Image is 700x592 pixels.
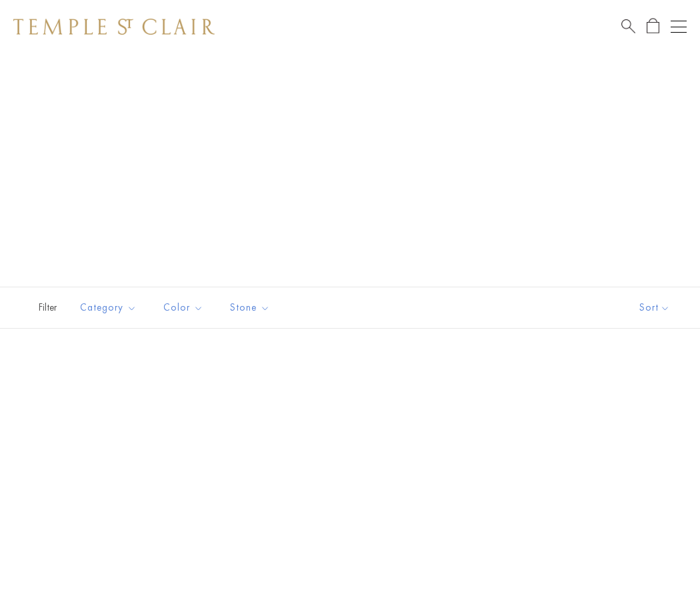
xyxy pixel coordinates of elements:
[13,19,215,35] img: Temple St. Clair
[220,293,280,323] button: Stone
[157,299,213,316] span: Color
[671,19,687,35] button: Open navigation
[609,287,700,328] button: Show sort by
[647,18,659,35] a: Open Shopping Bag
[70,293,147,323] button: Category
[153,293,213,323] button: Color
[223,299,280,316] span: Stone
[621,18,635,35] a: Search
[73,299,147,316] span: Category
